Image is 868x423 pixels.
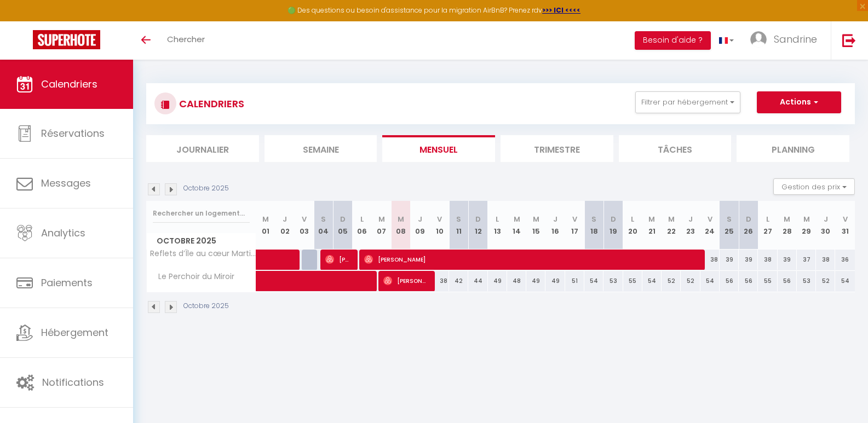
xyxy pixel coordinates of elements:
th: 31 [835,201,855,250]
abbr: J [283,214,287,224]
div: 38 [816,250,835,270]
abbr: S [456,214,461,224]
th: 20 [623,201,642,250]
th: 19 [603,201,623,250]
div: 54 [700,271,720,291]
button: Actions [757,91,841,113]
li: Trimestre [501,135,613,162]
abbr: M [262,214,269,224]
th: 11 [449,201,468,250]
abbr: D [475,214,481,224]
span: [PERSON_NAME] [364,249,697,270]
th: 06 [353,201,372,250]
li: Journalier [146,135,259,162]
abbr: D [746,214,751,224]
li: Mensuel [382,135,495,162]
span: Octobre 2025 [147,233,256,249]
abbr: D [611,214,616,224]
th: 25 [720,201,739,250]
abbr: L [360,214,364,224]
div: 53 [603,271,623,291]
div: 48 [507,271,526,291]
abbr: S [727,214,732,224]
th: 28 [778,201,797,250]
div: 36 [835,250,855,270]
abbr: S [321,214,326,224]
input: Rechercher un logement... [153,204,250,223]
th: 16 [545,201,565,250]
th: 08 [391,201,410,250]
abbr: D [340,214,346,224]
div: 54 [835,271,855,291]
th: 10 [430,201,449,250]
button: Filtrer par hébergement [635,91,740,113]
abbr: J [553,214,557,224]
th: 15 [526,201,545,250]
abbr: J [688,214,693,224]
abbr: S [591,214,596,224]
span: Calendriers [41,77,97,91]
th: 14 [507,201,526,250]
th: 12 [468,201,487,250]
span: Analytics [41,226,85,240]
div: 44 [468,271,487,291]
div: 38 [430,271,449,291]
th: 26 [739,201,758,250]
abbr: M [398,214,404,224]
div: 52 [662,271,681,291]
th: 23 [681,201,700,250]
abbr: V [708,214,712,224]
p: Octobre 2025 [183,301,229,311]
div: 39 [778,250,797,270]
div: 52 [681,271,700,291]
th: 02 [275,201,295,250]
abbr: M [803,214,810,224]
span: Paiements [41,276,93,289]
a: >>> ICI <<<< [542,5,580,15]
abbr: J [824,214,828,224]
th: 21 [642,201,662,250]
a: Chercher [159,21,213,60]
span: [PERSON_NAME] [383,270,428,291]
div: 52 [816,271,835,291]
th: 27 [758,201,777,250]
img: Super Booking [33,30,100,49]
div: 38 [700,250,720,270]
div: 42 [449,271,468,291]
th: 30 [816,201,835,250]
div: 53 [797,271,816,291]
div: 49 [545,271,565,291]
abbr: V [437,214,442,224]
div: 51 [565,271,584,291]
th: 04 [314,201,333,250]
span: Réservations [41,126,105,140]
abbr: L [496,214,499,224]
th: 24 [700,201,720,250]
div: 56 [720,271,739,291]
a: ... Sandrine [742,21,831,60]
abbr: L [631,214,634,224]
abbr: M [533,214,539,224]
span: Chercher [167,33,205,45]
div: 55 [623,271,642,291]
div: 39 [720,250,739,270]
img: logout [842,33,856,47]
button: Besoin d'aide ? [635,31,711,50]
th: 03 [295,201,314,250]
div: 49 [488,271,507,291]
abbr: L [766,214,769,224]
th: 18 [584,201,603,250]
div: 56 [739,271,758,291]
abbr: V [843,214,848,224]
button: Gestion des prix [773,178,855,195]
th: 01 [256,201,275,250]
span: Le Perchoir du Miroir [148,271,237,283]
div: 55 [758,271,777,291]
abbr: M [668,214,675,224]
span: [PERSON_NAME] [325,249,351,270]
span: Reflets d’Île au cœur Martigues [148,250,258,258]
abbr: J [418,214,422,224]
span: Notifications [42,375,104,389]
div: 49 [526,271,545,291]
